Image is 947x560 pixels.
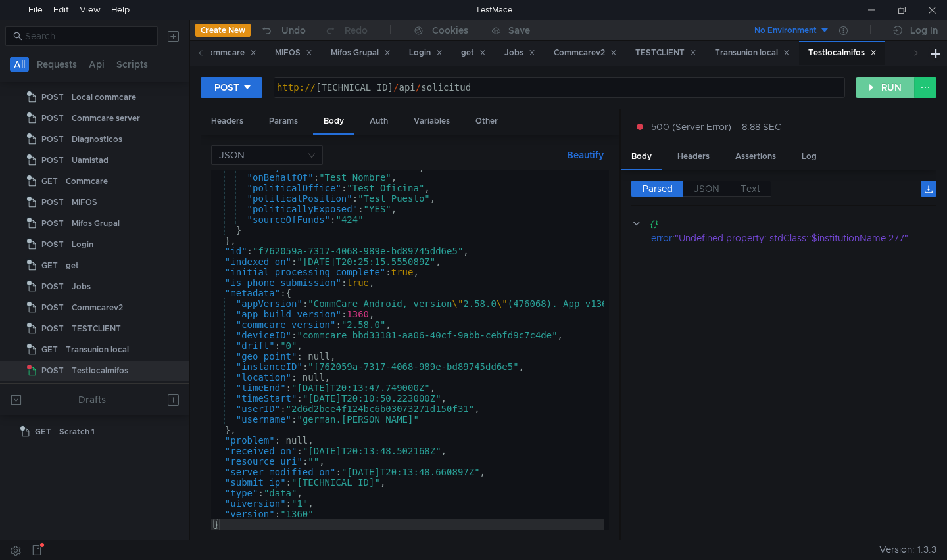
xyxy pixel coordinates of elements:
[41,214,64,233] span: POST
[41,151,64,170] span: POST
[41,172,58,191] span: GET
[725,145,787,169] div: Assertions
[667,145,720,169] div: Headers
[554,46,617,60] div: Commcarev2
[910,22,938,38] div: Log In
[651,231,936,245] div: :
[621,145,662,170] div: Body
[739,20,830,41] button: No Environment
[41,361,64,381] span: POST
[808,46,877,60] div: Testlocalmifos
[313,109,354,135] div: Body
[201,109,254,133] div: Headers
[66,172,108,191] div: Commcare
[72,108,140,128] div: Commcare server
[41,298,64,317] span: POST
[195,24,251,37] button: Create New
[694,183,719,195] span: JSON
[461,46,486,60] div: get
[675,231,919,245] div: "Undefined property: stdClass::$institutionName 277"
[856,77,915,98] button: RUN
[72,235,93,254] div: Login
[41,129,64,149] span: POST
[25,29,150,43] input: Search...
[72,151,109,170] div: Uamistad
[275,46,312,60] div: MIFOS
[41,256,58,275] span: GET
[72,87,136,107] div: Local commcare
[66,340,129,360] div: Transunion local
[508,26,530,35] div: Save
[465,109,508,133] div: Other
[331,46,391,60] div: Mifos Grupal
[33,57,81,72] button: Requests
[41,87,64,107] span: POST
[359,109,399,133] div: Auth
[258,109,308,133] div: Params
[715,46,790,60] div: Transunion local
[635,46,696,60] div: TESTCLIENT
[251,20,315,40] button: Undo
[72,193,97,212] div: MIFOS
[791,145,827,169] div: Log
[41,319,64,338] span: POST
[403,109,460,133] div: Variables
[643,183,673,195] span: Parsed
[41,277,64,296] span: POST
[742,121,781,133] div: 8.88 SEC
[41,235,64,254] span: POST
[72,361,128,381] div: Testlocalmifos
[651,231,672,245] div: error
[650,216,918,231] div: {}
[504,46,535,60] div: Jobs
[59,422,95,442] div: Scratch 1
[72,277,91,296] div: Jobs
[78,392,106,408] div: Drafts
[10,57,29,72] button: All
[72,319,121,338] div: TESTCLIENT
[409,46,443,60] div: Login
[432,22,468,38] div: Cookies
[72,298,123,317] div: Commcarev2
[66,256,79,275] div: get
[72,129,122,149] div: Diagnosticos
[879,540,936,559] span: Version: 1.3.3
[345,22,368,38] div: Redo
[41,340,58,360] span: GET
[85,57,109,72] button: Api
[41,108,64,128] span: POST
[741,183,760,195] span: Text
[754,24,817,37] div: No Environment
[562,147,609,163] button: Beautify
[35,422,51,442] span: GET
[281,22,306,38] div: Undo
[315,20,377,40] button: Redo
[214,80,239,95] div: POST
[41,193,64,212] span: POST
[651,120,731,134] span: 500 (Server Error)
[112,57,152,72] button: Scripts
[72,214,120,233] div: Mifos Grupal
[180,46,256,60] div: Local commcare
[201,77,262,98] button: POST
